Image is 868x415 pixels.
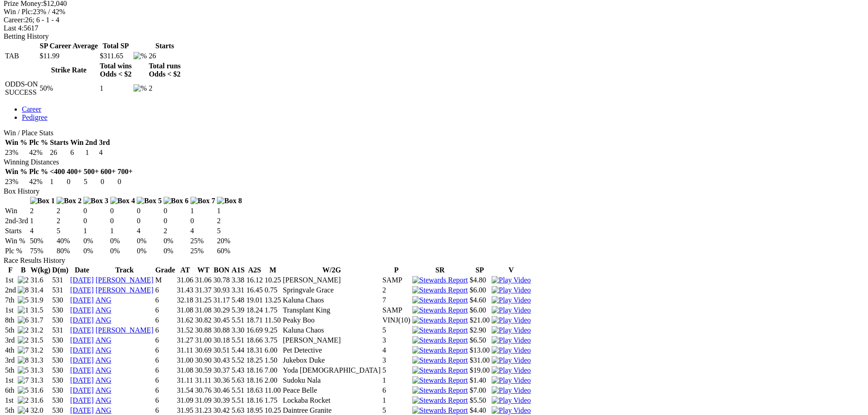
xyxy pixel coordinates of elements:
[195,266,212,275] th: WT
[492,336,531,344] img: Play Video
[70,326,94,334] a: [DATE]
[5,316,16,325] td: 8th
[17,266,29,275] th: B
[492,356,531,364] img: Play Video
[231,306,245,315] td: 5.39
[492,346,531,354] img: Play Video
[67,167,82,176] th: 400+
[30,266,51,275] th: W(kg)
[83,206,109,215] td: 0
[195,326,212,335] td: 30.88
[412,276,468,284] img: Stewards Report
[110,246,136,256] td: 0%
[110,226,136,236] td: 1
[52,296,69,305] td: 530
[176,306,194,315] td: 31.08
[176,316,194,325] td: 31.62
[96,366,112,374] a: ANG
[99,51,132,61] td: $311.65
[492,296,531,304] a: View replay
[382,326,411,335] td: 5
[49,167,65,176] th: <400
[134,52,147,60] img: %
[5,236,29,246] td: Win %
[70,316,94,324] a: [DATE]
[264,276,282,285] td: 10.25
[18,356,29,364] img: 8
[163,236,189,246] td: 0%
[213,276,230,285] td: 30.78
[136,236,162,246] td: 0%
[70,276,94,284] a: [DATE]
[412,306,468,314] img: Stewards Report
[4,256,864,265] div: Race Results History
[70,286,94,294] a: [DATE]
[469,276,490,285] td: $4.80
[52,336,69,345] td: 530
[492,386,531,395] img: Play Video
[148,41,181,51] th: Starts
[52,286,69,295] td: 531
[492,286,531,294] a: View replay
[195,316,212,325] td: 30.82
[5,246,29,256] td: Plc %
[148,80,181,97] td: 2
[18,406,29,415] img: 4
[412,376,468,384] img: Stewards Report
[492,396,531,405] img: Play Video
[4,32,864,41] div: Betting History
[246,266,263,275] th: A2S
[195,276,212,285] td: 31.06
[264,286,282,295] td: 0.75
[492,386,531,394] a: View replay
[213,266,230,275] th: BON
[70,306,94,314] a: [DATE]
[264,316,282,325] td: 11.50
[492,336,531,344] a: View replay
[155,336,176,345] td: 6
[5,177,28,186] td: 23%
[70,406,94,414] a: [DATE]
[83,197,108,205] img: Box 3
[264,336,282,345] td: 3.75
[70,396,94,404] a: [DATE]
[56,246,82,256] td: 80%
[52,276,69,285] td: 531
[190,226,216,236] td: 4
[155,286,176,295] td: 6
[18,366,29,374] img: 5
[110,206,136,215] td: 0
[246,296,263,305] td: 19.01
[213,296,230,305] td: 31.17
[195,336,212,345] td: 31.00
[96,336,112,344] a: ANG
[137,197,162,205] img: Box 5
[216,226,242,236] td: 5
[70,346,94,354] a: [DATE]
[246,306,263,315] td: 18.24
[4,8,864,16] div: 23% / 42%
[56,236,82,246] td: 40%
[39,51,98,61] td: $11.99
[5,226,29,236] td: Starts
[110,197,135,205] img: Box 4
[4,129,864,137] div: Win / Place Stats
[18,286,29,294] img: 8
[412,356,468,364] img: Stewards Report
[492,396,531,404] a: View replay
[29,177,48,186] td: 42%
[190,236,216,246] td: 25%
[30,306,51,315] td: 31.5
[95,266,154,275] th: Track
[18,336,29,344] img: 2
[282,266,381,275] th: W/2G
[492,366,531,374] img: Play Video
[5,286,16,295] td: 2nd
[70,296,94,304] a: [DATE]
[231,276,245,285] td: 3.38
[39,41,98,51] th: SP Career Average
[412,386,468,395] img: Stewards Report
[5,138,28,147] th: Win %
[216,206,242,215] td: 1
[99,80,132,97] td: 1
